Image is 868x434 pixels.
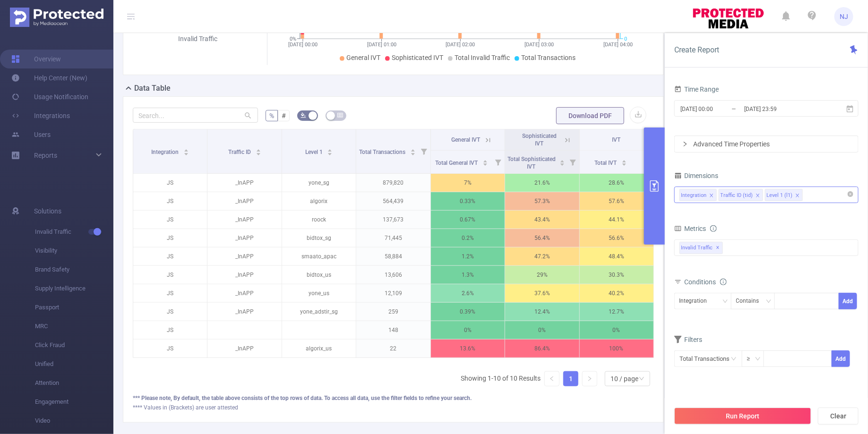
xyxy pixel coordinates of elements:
span: Total IVT [594,160,618,166]
span: Total General IVT [435,160,479,166]
i: icon: down [639,376,645,383]
span: Integration [151,149,180,155]
i: icon: close [795,193,800,199]
div: **** Values in (Brackets) are user attested [133,403,654,412]
i: icon: caret-down [410,152,415,154]
i: icon: right [682,141,688,147]
p: 44.1% [580,211,653,229]
p: JS [133,192,207,210]
h2: Data Table [134,83,171,94]
p: 86.4% [505,340,579,357]
i: icon: down [766,298,772,305]
span: Solutions [34,202,61,221]
span: Passport [35,298,113,317]
tspan: [DATE] 02:00 [446,42,475,48]
i: icon: caret-down [621,162,627,165]
p: 12.7% [580,303,653,321]
i: icon: caret-down [256,152,261,154]
i: icon: close [756,193,760,199]
p: yone_adstir_sg [282,303,356,321]
p: _InAPP [207,266,281,284]
div: Integration [681,189,707,202]
span: General IVT [451,136,480,143]
p: 47.2% [505,247,579,265]
span: # [282,112,286,119]
i: icon: bg-colors [301,112,306,118]
span: Time Range [674,85,719,93]
p: JS [133,266,207,284]
p: 56.6% [580,229,653,247]
button: Add [839,293,857,309]
span: Attention [35,374,113,392]
p: yone_us [282,284,356,302]
div: Sort [621,159,627,164]
p: 100% [580,340,653,357]
p: yone_sg [282,174,356,192]
a: Reports [34,146,57,165]
span: Visibility [35,241,113,260]
input: Start date [679,102,756,115]
p: JS [133,321,207,339]
span: Unified [35,355,113,374]
div: Contains [736,293,766,309]
span: Sophisticated IVT [392,54,443,61]
a: Users [11,125,51,144]
span: IVT [612,136,621,143]
span: Traffic ID [228,149,252,155]
tspan: 0% [290,36,296,42]
p: algorix_us [282,340,356,357]
span: Dimensions [674,172,719,179]
i: Filter menu [640,151,653,173]
i: icon: caret-up [621,159,627,162]
li: Showing 1-10 of 10 Results [461,371,541,386]
i: icon: caret-up [256,148,261,151]
span: Metrics [674,225,706,232]
span: Create Report [674,45,719,54]
div: 10 / page [610,372,638,386]
button: Add [832,350,850,367]
tspan: [DATE] 01:00 [367,42,396,48]
p: 21.6% [505,174,579,192]
input: Search... [133,108,258,123]
div: icon: rightAdvanced Time Properties [675,136,858,152]
p: _InAPP [207,174,281,192]
i: icon: left [549,376,555,382]
span: Video [35,411,113,430]
div: *** Please note, By default, the table above consists of the top rows of data. To access all data... [133,394,654,402]
div: Sort [256,148,261,153]
span: Invalid Traffic [679,242,723,254]
p: _InAPP [207,229,281,247]
p: 48.4% [580,247,653,265]
span: Invalid Traffic [35,222,113,241]
button: Run Report [674,408,811,425]
p: _InAPP [207,247,281,265]
p: 2.6% [431,284,505,302]
span: Filters [674,336,703,343]
span: Conditions [685,278,727,286]
li: Previous Page [544,371,559,386]
tspan: [DATE] 03:00 [524,42,554,48]
p: JS [133,303,207,321]
i: icon: down [722,298,728,305]
i: icon: close [709,193,714,199]
p: _InAPP [207,340,281,357]
p: 1.2% [431,247,505,265]
i: Filter menu [566,151,579,173]
p: 12.4% [505,303,579,321]
p: 0% [505,321,579,339]
p: 57.3% [505,192,579,210]
li: Next Page [582,371,597,386]
p: JS [133,174,207,192]
img: Protected Media [10,8,103,27]
input: End date [743,102,820,115]
i: icon: caret-up [410,148,415,151]
p: _InAPP [207,211,281,229]
i: icon: info-circle [710,225,717,232]
i: icon: right [587,376,593,382]
span: General IVT [346,54,380,61]
tspan: [DATE] 04:00 [603,42,633,48]
p: bidtox_us [282,266,356,284]
span: MRC [35,317,113,336]
p: 564,439 [356,192,430,210]
p: 259 [356,303,430,321]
